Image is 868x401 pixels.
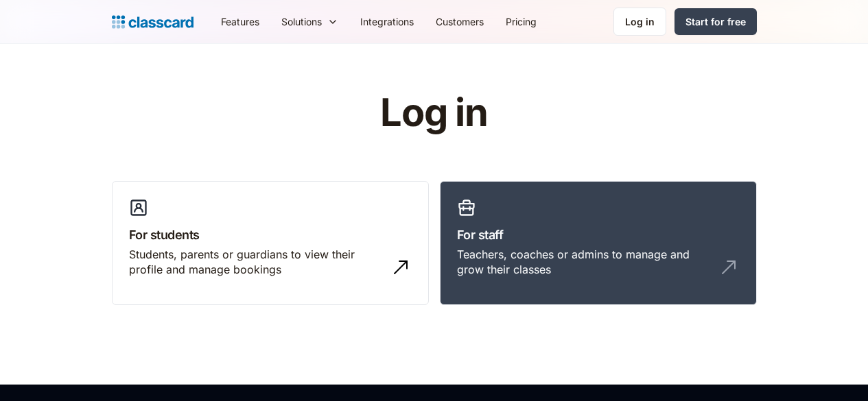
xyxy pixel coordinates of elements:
[457,226,740,244] h3: For staff
[270,6,349,37] div: Solutions
[613,8,666,36] a: Log in
[440,181,757,306] a: For staffTeachers, coaches or admins to manage and grow their classes
[112,12,193,32] a: home
[129,247,384,278] div: Students, parents or guardians to view their profile and manage bookings
[216,92,652,134] h1: Log in
[675,8,757,35] a: Start for free
[281,14,322,29] div: Solutions
[349,6,425,37] a: Integrations
[210,6,270,37] a: Features
[685,14,746,29] div: Start for free
[625,14,655,29] div: Log in
[495,6,548,37] a: Pricing
[112,181,429,306] a: For studentsStudents, parents or guardians to view their profile and manage bookings
[425,6,495,37] a: Customers
[457,247,712,278] div: Teachers, coaches or admins to manage and grow their classes
[129,226,412,244] h3: For students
